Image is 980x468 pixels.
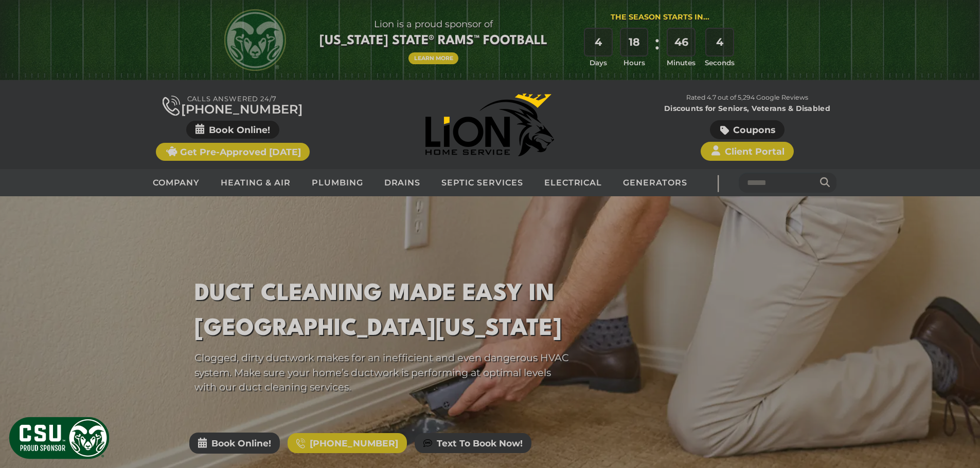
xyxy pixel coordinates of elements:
[288,433,407,454] a: [PHONE_NUMBER]
[8,416,111,460] img: CSU Sponsor Badge
[623,58,645,68] span: Hours
[156,143,310,161] a: Get Pre-Approved [DATE]
[194,350,569,395] p: Clogged, dirty ductwork makes for an inefficient and even dangerous HVAC system. Make sure your h...
[590,58,607,68] span: Days
[667,58,696,68] span: Minutes
[163,93,302,116] a: [PHONE_NUMBER]
[611,12,709,23] div: The Season Starts in...
[618,92,876,103] p: Rated 4.7 out of 5,294 Google Reviews
[534,170,613,196] a: Electrical
[706,29,733,55] div: 4
[210,170,301,196] a: Heating & Air
[668,29,694,55] div: 46
[652,29,662,68] div: :
[425,93,554,156] img: Lion Home Service
[621,105,874,112] span: Discounts for Seniors, Veterans & Disabled
[408,52,459,64] a: Learn More
[621,29,648,55] div: 18
[186,121,279,139] span: Book Online!
[319,32,547,50] span: [US_STATE] State® Rams™ Football
[431,170,533,196] a: Septic Services
[698,169,739,196] div: |
[705,58,735,68] span: Seconds
[701,142,793,161] a: Client Portal
[585,29,612,55] div: 4
[319,16,547,32] span: Lion is a proud sponsor of
[415,433,531,454] a: Text To Book Now!
[613,170,698,196] a: Generators
[374,170,432,196] a: Drains
[194,277,569,346] h1: Duct Cleaning Made Easy In [GEOGRAPHIC_DATA][US_STATE]
[224,9,286,71] img: CSU Rams logo
[189,433,280,453] span: Book Online!
[301,170,374,196] a: Plumbing
[710,120,784,139] a: Coupons
[142,170,211,196] a: Company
